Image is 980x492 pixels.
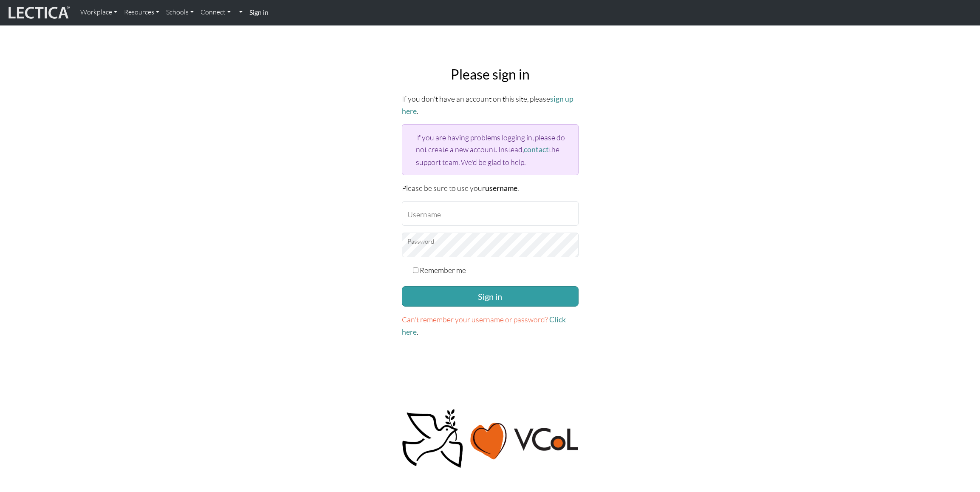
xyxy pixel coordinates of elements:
a: Connect [197,3,234,21]
a: contact [524,145,549,154]
input: Username [402,201,579,226]
strong: username [485,184,517,193]
span: Can't remember your username or password? [402,315,548,324]
button: Sign in [402,286,579,307]
strong: Sign in [249,8,268,16]
img: Peace, love, VCoL [399,408,581,469]
a: Workplace [77,3,121,21]
a: Schools [163,3,197,21]
p: . [402,313,579,338]
label: Remember me [420,264,466,276]
a: Resources [121,3,163,21]
p: Please be sure to use your . [402,182,579,194]
p: If you don't have an account on this site, please . [402,93,579,117]
div: If you are having problems logging in, please do not create a new account. Instead, the support t... [402,124,579,175]
a: Sign in [246,3,272,22]
img: lecticalive [6,5,70,21]
h2: Please sign in [402,66,579,82]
